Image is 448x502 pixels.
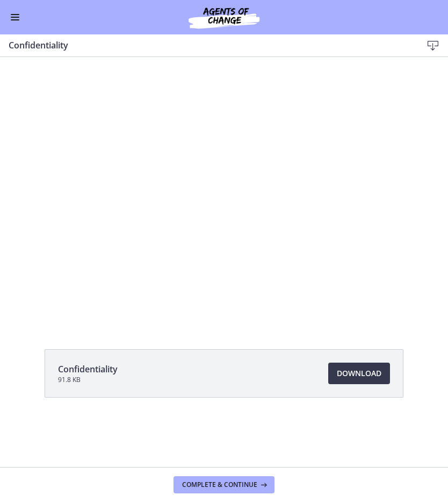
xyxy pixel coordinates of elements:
[58,363,118,376] span: Confidentiality
[160,4,288,30] img: Agents of Change
[182,480,257,489] span: Complete & continue
[328,363,390,384] a: Download
[337,367,381,380] span: Download
[9,39,405,52] h3: Confidentiality
[9,11,21,24] button: Enable menu
[58,376,118,384] span: 91.8 KB
[174,476,274,493] button: Complete & continue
